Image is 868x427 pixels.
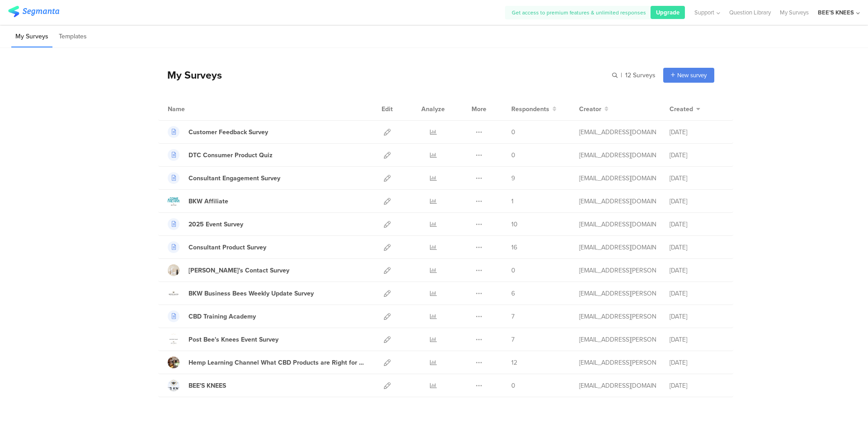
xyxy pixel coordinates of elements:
div: hayley.b.heaton@gmail.com [579,312,656,321]
a: CBD Training Academy [168,310,256,322]
div: BEE’S KNEES [818,8,854,17]
span: Created [670,104,693,114]
div: [DATE] [670,243,724,252]
div: Matt's Contact Survey [189,266,289,275]
span: 9 [511,174,515,183]
div: spatel7851@gmail.com [579,220,656,229]
div: Post Bee's Knees Event Survey [189,335,278,344]
div: hayley.b.heaton@gmail.com [579,335,656,344]
div: spatel7851@gmail.com [579,243,656,252]
div: spatel7851@gmail.com [579,127,656,137]
div: [DATE] [670,381,724,390]
div: Consultant Engagement Survey [189,174,280,183]
div: [DATE] [670,220,724,229]
div: BEE'S KNEES [189,381,226,390]
a: 2025 Event Survey [168,218,243,230]
li: My Surveys [11,26,52,47]
div: Consultant Product Survey [189,243,266,252]
div: spatel7851@gmail.com [579,174,656,183]
span: 12 [511,358,517,367]
div: BKW Affiliate [189,197,228,206]
div: Customer Feedback Survey [189,127,268,137]
div: BKW Business Bees Weekly Update Survey [189,289,314,298]
div: spatel7851@gmail.com [579,197,656,206]
a: BKW Affiliate [168,195,228,207]
div: Edit [377,98,397,120]
div: 2025 Event Survey [189,220,243,229]
img: segmanta logo [8,6,59,17]
div: [DATE] [670,289,724,298]
a: DTC Consumer Product Quiz [168,149,273,161]
a: Consultant Product Survey [168,241,266,253]
a: Consultant Engagement Survey [168,172,280,184]
span: Creator [579,104,601,114]
div: DTC Consumer Product Quiz [189,150,273,160]
span: 16 [511,243,517,252]
button: Respondents [511,104,557,114]
a: Customer Feedback Survey [168,126,268,138]
span: 0 [511,381,515,390]
div: [DATE] [670,358,724,367]
a: Post Bee's Knees Event Survey [168,333,278,345]
span: 7 [511,312,514,321]
div: [DATE] [670,174,724,183]
div: [DATE] [670,312,724,321]
span: New survey [677,71,707,80]
span: 0 [511,127,515,137]
div: [DATE] [670,150,724,160]
span: Support [694,8,714,17]
div: [DATE] [670,266,724,275]
div: CBD Training Academy [189,312,256,321]
div: hayley.b.heaton@gmail.com [579,289,656,298]
a: Hemp Learning Channel What CBD Products are Right for Me [168,357,364,368]
span: Respondents [511,104,549,114]
div: Hemp Learning Channel What CBD Products are Right for Me [189,358,364,367]
span: 6 [511,289,515,298]
div: [DATE] [670,197,724,206]
span: Get access to premium features & unlimited responses [512,9,646,17]
li: Templates [55,26,91,47]
span: 0 [511,266,515,275]
span: 1 [511,197,514,206]
div: [DATE] [670,127,724,137]
div: My Surveys [158,67,222,83]
button: Creator [579,104,609,114]
span: 7 [511,335,514,344]
div: hayley.b.heaton@gmail.com [579,358,656,367]
span: | [619,70,623,80]
div: hayley.b.heaton@gmail.com [579,266,656,275]
span: 12 Surveys [625,70,656,80]
div: Name [168,104,222,114]
span: 10 [511,220,518,229]
a: BEE'S KNEES [168,380,226,391]
div: Analyze [420,98,447,120]
div: hadark@segmanta.com [579,381,656,390]
a: [PERSON_NAME]'s Contact Survey [168,264,289,276]
span: 0 [511,150,515,160]
div: More [469,98,489,120]
a: BKW Business Bees Weekly Update Survey [168,287,314,299]
button: Created [670,104,700,114]
div: spatel7851@gmail.com [579,150,656,160]
div: [DATE] [670,335,724,344]
span: Upgrade [656,8,679,17]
